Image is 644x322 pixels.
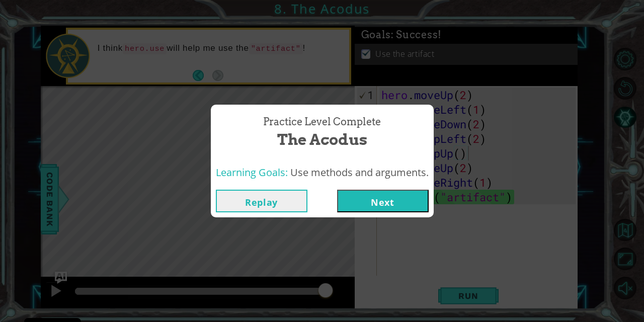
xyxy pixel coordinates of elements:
span: Use methods and arguments. [290,166,429,179]
button: Next [337,190,429,212]
button: Replay [216,190,307,212]
span: Learning Goals: [216,166,288,179]
span: Practice Level Complete [263,115,381,129]
span: The Acodus [277,129,367,150]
